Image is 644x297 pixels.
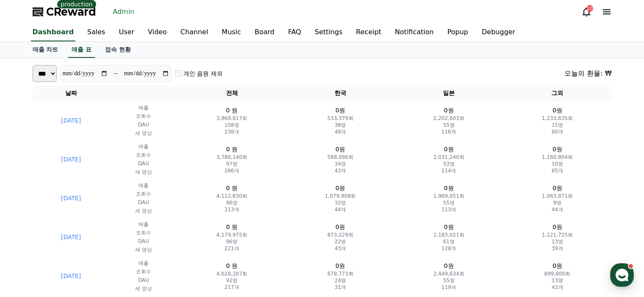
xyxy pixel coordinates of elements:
p: 38명 [290,122,391,128]
p: DAU [113,277,174,283]
p: 4,112,830회 [181,193,282,199]
p: 32명 [290,199,391,206]
td: [DATE] [33,140,110,179]
p: 매출 [113,104,174,111]
p: 55명 [398,277,500,284]
a: Dashboard [31,24,76,41]
th: 전체 [177,85,286,101]
a: Board [248,24,281,41]
p: ~ [113,68,119,79]
a: Channel [174,24,215,41]
p: 92명 [181,277,282,284]
a: Debugger [475,24,522,41]
p: 899,800회 [506,270,608,277]
th: 날짜 [33,85,110,101]
p: 새 영상 [113,207,174,214]
p: 13명 [506,238,608,245]
th: 한국 [286,85,395,101]
th: 일본 [395,85,503,101]
p: 0원 [290,145,391,154]
p: 0원 [398,262,500,270]
p: 43개 [506,284,608,291]
p: 96명 [181,199,282,206]
p: 0 원 [181,145,282,154]
td: [DATE] [33,218,110,256]
p: 2,031,240회 [398,154,500,161]
p: 22명 [290,238,391,245]
p: 221개 [181,245,282,252]
p: 873,229회 [290,232,391,238]
p: 10명 [506,161,608,167]
p: 55명 [398,199,500,206]
p: 43개 [290,245,391,252]
p: 2,449,634회 [398,270,500,277]
label: 개인 음원 제외 [183,69,223,78]
p: 새 영상 [113,246,174,253]
p: 65개 [506,167,608,174]
p: 1,079,908회 [290,193,391,199]
a: 매출 차트 [26,42,65,58]
p: 조회수 [113,191,174,197]
p: 60개 [506,128,608,135]
a: 접속 현황 [98,42,138,58]
p: 0원 [290,223,391,232]
p: 15명 [506,122,608,128]
a: Admin [110,5,138,19]
p: 238개 [181,128,282,135]
p: DAU [113,160,174,167]
p: 128개 [398,245,500,252]
p: 116개 [398,128,500,135]
a: Video [141,24,174,41]
p: 48개 [290,128,391,135]
p: 0원 [290,106,391,115]
p: 678,773회 [290,270,391,277]
p: 24명 [290,277,391,284]
span: CReward [46,5,96,19]
a: 10 [581,7,591,17]
p: 0원 [398,145,500,154]
p: 266개 [181,167,282,174]
a: Sales [80,24,112,41]
p: 213개 [181,206,282,213]
p: 조회수 [113,268,174,275]
p: 0원 [506,106,608,115]
p: 0 원 [181,262,282,270]
td: [DATE] [33,179,110,218]
p: 1,969,051회 [398,193,500,199]
p: 108명 [181,122,282,128]
p: 0원 [290,262,391,270]
p: 588,096회 [290,154,391,161]
p: 0원 [290,184,391,193]
p: 조회수 [113,152,174,158]
a: Notification [388,24,441,41]
p: 1,160,804회 [506,154,608,161]
p: 매출 [113,260,174,267]
div: 오늘의 환율: ₩ [564,68,611,79]
p: 0원 [398,184,500,193]
p: 31개 [290,284,391,291]
p: 2,202,603회 [398,115,500,122]
a: Receipt [349,24,388,41]
p: 96명 [181,238,282,245]
p: 55명 [398,122,500,128]
p: 114개 [398,167,500,174]
p: DAU [113,199,174,206]
p: 44개 [290,206,391,213]
a: Popup [440,24,475,41]
p: 533,379회 [290,115,391,122]
p: 34명 [290,161,391,167]
p: 0원 [506,184,608,193]
p: 0 원 [181,184,282,193]
p: 0원 [506,262,608,270]
p: DAU [113,238,174,245]
p: 61명 [398,238,500,245]
p: 39개 [506,245,608,252]
p: 3,969,617회 [181,115,282,122]
p: 119개 [398,284,500,291]
p: 9명 [506,199,608,206]
p: 0 원 [181,106,282,115]
p: 113개 [398,206,500,213]
p: DAU [113,121,174,128]
p: 새 영상 [113,130,174,136]
p: 1,233,635회 [506,115,608,122]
